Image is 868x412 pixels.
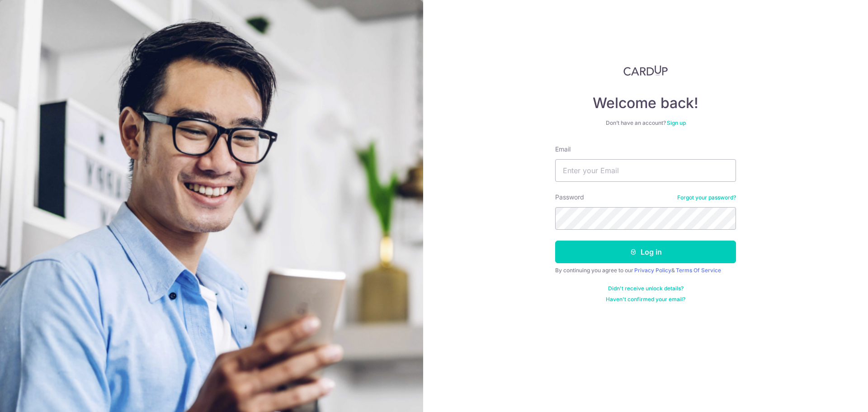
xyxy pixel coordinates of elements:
a: Forgot your password? [677,194,736,201]
img: CardUp Logo [623,65,668,76]
label: Password [555,193,584,202]
a: Privacy Policy [634,267,671,274]
label: Email [555,145,571,154]
input: Enter your Email [555,159,736,182]
a: Sign up [667,119,686,126]
div: By continuing you agree to our & [555,267,736,274]
a: Terms Of Service [676,267,721,274]
a: Haven't confirmed your email? [606,296,685,303]
div: Don’t have an account? [555,119,736,127]
button: Log in [555,241,736,263]
h4: Welcome back! [555,94,736,112]
a: Didn't receive unlock details? [608,285,684,292]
